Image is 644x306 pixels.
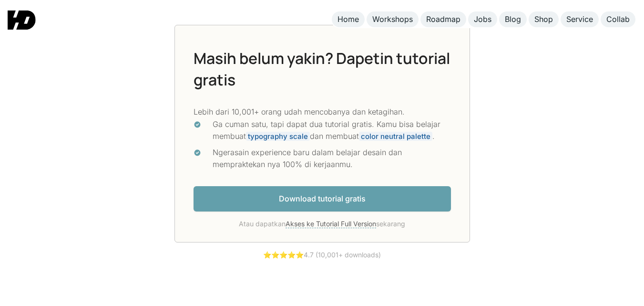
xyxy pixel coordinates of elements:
div: Ngerasain experience baru dalam belajar desain dan mempraktekan nya 100% di kerjaanmu. [213,147,451,171]
div: Jobs [474,14,491,24]
a: Shop [529,11,559,27]
div: Ga cuman satu, tapi dapat dua tutorial gratis. Kamu bisa belajar membuat dan membuat . [213,118,451,143]
div: Home [337,14,359,24]
p: Lebih dari 10,001+ orang udah mencobanya dan ketagihan. [194,106,451,118]
div: 4.7 (10,001+ downloads) [263,250,381,260]
div: Service [566,14,593,24]
div: Atau dapatkan sekarang [194,219,451,229]
a: Akses ke Tutorial Full Version [286,220,376,228]
a: Roadmap [420,11,466,27]
a: Collab [601,11,635,27]
a: Download tutorial gratis [194,186,451,211]
a: Workshops [367,11,419,27]
h2: Masih belum yakin? Dapetin tutorial gratis [194,48,451,91]
a: Home [332,11,365,27]
span: typography scale [246,132,310,141]
a: Service [561,11,599,27]
div: Shop [534,14,553,24]
div: Workshops [372,14,413,24]
div: Blog [505,14,521,24]
a: Jobs [468,11,497,27]
a: Blog [499,11,527,27]
div: Collab [606,14,630,24]
a: ⭐️⭐️⭐️⭐️⭐️ [263,251,304,259]
span: color neutral palette [359,132,432,141]
div: Roadmap [426,14,460,24]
